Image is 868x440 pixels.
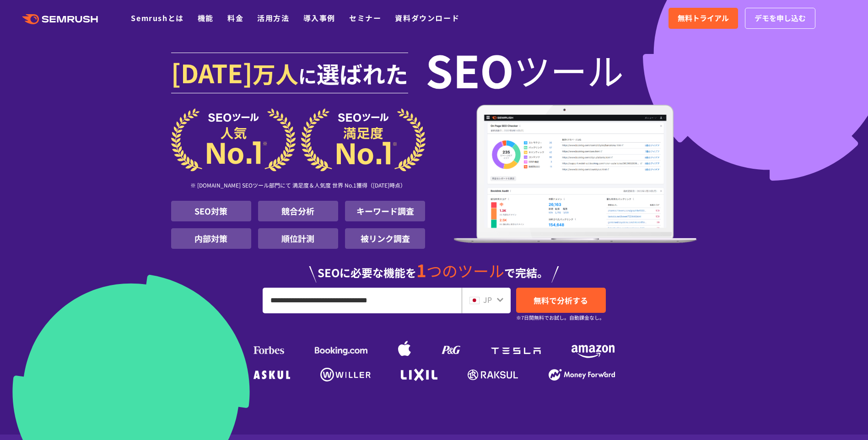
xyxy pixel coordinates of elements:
span: SEO [426,51,514,88]
div: ※ [DOMAIN_NAME] SEOツール部門にて 満足度＆人気度 世界 No.1獲得（[DATE]時点） [171,172,426,201]
li: 順位計測 [258,228,338,249]
input: URL、キーワードを入力してください [263,288,461,313]
span: ツール [514,51,624,88]
span: 万人 [253,57,298,90]
li: 競合分析 [258,201,338,221]
span: 無料トライアル [678,12,729,24]
li: キーワード調査 [345,201,425,221]
span: 選ばれた [317,57,408,90]
span: デモを申し込む [755,12,806,24]
span: JP [483,294,492,305]
li: SEO対策 [171,201,251,221]
li: 被リンク調査 [345,228,425,249]
a: 資料ダウンロード [395,12,459,23]
a: 無料で分析する [516,288,606,313]
a: 活用方法 [257,12,289,23]
span: [DATE] [171,54,253,91]
li: 内部対策 [171,228,251,249]
a: セミナー [349,12,381,23]
a: 導入事例 [303,12,335,23]
span: で完結。 [504,264,548,280]
a: 料金 [227,12,243,23]
a: 無料トライアル [669,8,738,29]
a: 機能 [198,12,214,23]
div: SEOに必要な機能を [171,252,697,283]
span: つのツール [426,259,504,282]
span: 無料で分析する [534,295,588,306]
span: 1 [416,258,426,282]
small: ※7日間無料でお試し。自動課金なし。 [516,313,604,322]
span: に [298,62,317,89]
a: デモを申し込む [745,8,815,29]
a: Semrushとは [131,12,183,23]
